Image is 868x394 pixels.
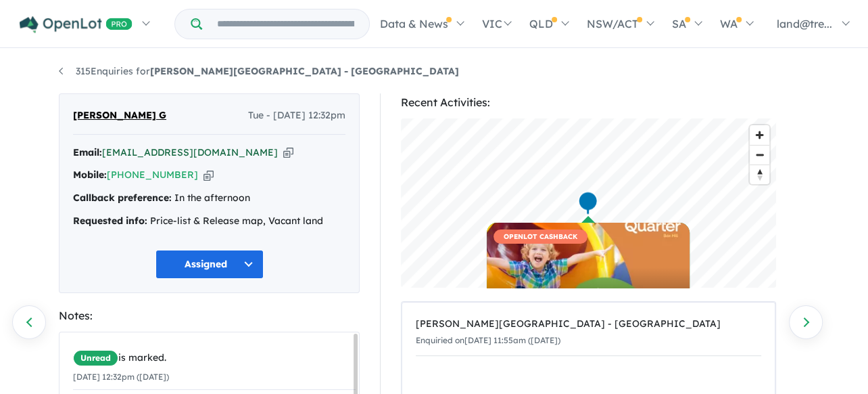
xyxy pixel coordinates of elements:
[416,335,560,345] small: Enquiried on [DATE] 11:55am ([DATE])
[150,65,459,77] strong: [PERSON_NAME][GEOGRAPHIC_DATA] - [GEOGRAPHIC_DATA]
[73,213,345,229] div: Price-list & Release map, Vacant land
[750,125,769,145] button: Zoom in
[107,169,198,181] a: [PHONE_NUMBER]
[20,16,132,33] img: Openlot PRO Logo White
[155,250,264,279] button: Assigned
[750,165,769,184] span: Reset bearing to north
[73,372,169,382] small: [DATE] 12:32pm ([DATE])
[73,192,172,204] strong: Callback preference:
[777,17,832,30] span: land@tre...
[487,223,690,324] a: OPENLOT CASHBACK
[73,146,102,158] strong: Email:
[73,350,356,366] div: is marked.
[203,168,214,182] button: Copy
[59,64,809,80] nav: breadcrumb
[248,108,345,124] span: Tue - [DATE] 12:32pm
[401,118,776,288] canvas: Map
[493,229,587,244] span: OPENLOT CASHBACK
[750,165,769,184] button: Reset bearing to north
[73,169,107,181] strong: Mobile:
[401,93,776,112] div: Recent Activities:
[73,215,147,227] strong: Requested info:
[578,191,598,216] div: Map marker
[73,108,166,124] span: [PERSON_NAME] G
[416,316,761,332] div: [PERSON_NAME][GEOGRAPHIC_DATA] - [GEOGRAPHIC_DATA]
[750,146,769,165] span: Zoom out
[59,65,459,77] a: 315Enquiries for[PERSON_NAME][GEOGRAPHIC_DATA] - [GEOGRAPHIC_DATA]
[102,146,278,158] a: [EMAIL_ADDRESS][DOMAIN_NAME]
[283,146,293,160] button: Copy
[73,350,118,366] span: Unread
[750,145,769,165] button: Zoom out
[73,190,345,206] div: In the afternoon
[416,309,761,356] a: [PERSON_NAME][GEOGRAPHIC_DATA] - [GEOGRAPHIC_DATA]Enquiried on[DATE] 11:55am ([DATE])
[205,9,366,39] input: Try estate name, suburb, builder or developer
[59,307,360,325] div: Notes:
